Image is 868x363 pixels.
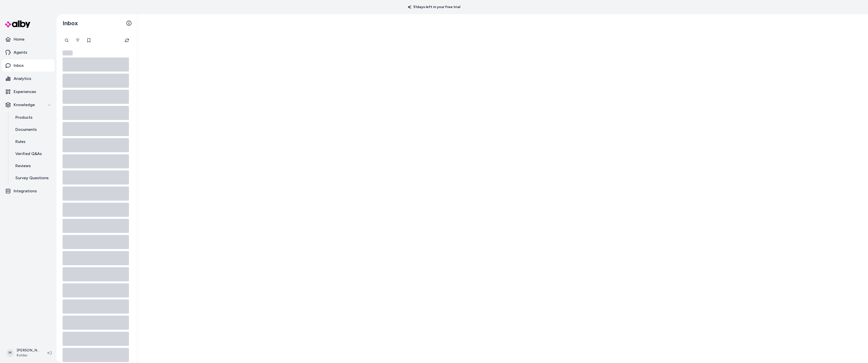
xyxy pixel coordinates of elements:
[2,59,55,72] a: Inbox
[10,124,55,136] a: Documents
[2,99,55,111] button: Knowledge
[10,136,55,148] a: Rules
[3,345,43,361] button: M[PERSON_NAME]Kohler
[15,127,37,133] p: Documents
[5,20,30,28] img: alby Logo
[14,76,31,82] p: Analytics
[2,33,55,45] a: Home
[15,114,33,120] p: Products
[17,348,39,353] p: [PERSON_NAME]
[15,151,42,157] p: Verified Q&As
[14,102,35,108] p: Knowledge
[122,35,132,45] button: Refresh
[2,73,55,85] a: Analytics
[2,86,55,98] a: Experiences
[14,63,24,69] p: Inbox
[15,163,31,169] p: Reviews
[15,139,25,145] p: Rules
[14,89,36,95] p: Experiences
[17,353,39,358] span: Kohler
[2,46,55,58] a: Agents
[10,111,55,124] a: Products
[10,160,55,172] a: Reviews
[73,35,83,45] button: Filter
[6,349,14,357] span: M
[405,5,463,10] p: 51 days left in your free trial
[14,36,24,42] p: Home
[10,148,55,160] a: Verified Q&As
[2,185,55,197] a: Integrations
[14,188,37,194] p: Integrations
[10,172,55,184] a: Survey Questions
[63,19,78,27] h2: Inbox
[15,175,49,181] p: Survey Questions
[14,49,27,55] p: Agents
